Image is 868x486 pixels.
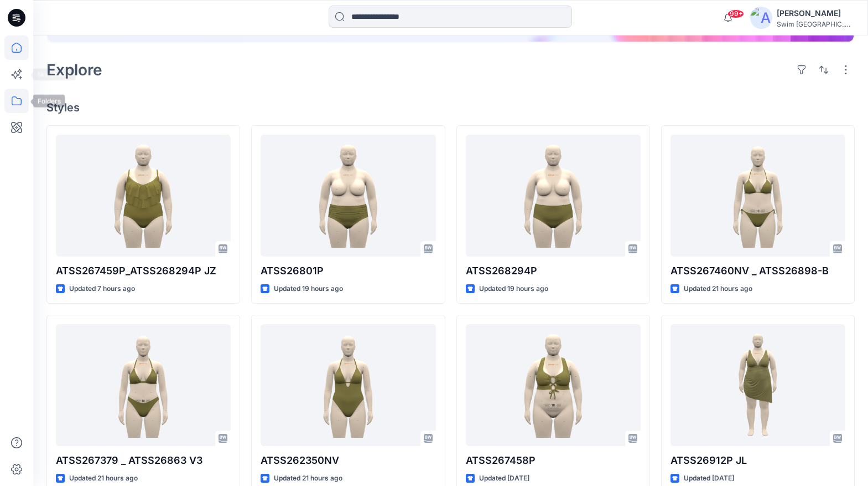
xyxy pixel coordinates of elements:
div: [PERSON_NAME] [777,7,854,20]
p: ATSS267379 _ ATSS26863 V3 [56,453,231,468]
p: Updated 19 hours ago [479,283,548,295]
p: ATSS268294P [466,263,641,279]
a: ATSS26801P [261,135,435,257]
p: Updated 21 hours ago [274,473,342,484]
p: ATSS267460NV _ ATSS26898-B [671,263,845,279]
p: Updated 21 hours ago [69,473,138,484]
p: Updated [DATE] [479,473,529,484]
img: avatar [750,7,772,29]
h2: Explore [46,61,102,79]
a: ATSS262350NV [261,324,435,446]
p: ATSS262350NV [261,453,435,468]
a: ATSS267379 _ ATSS26863 V3 [56,324,231,446]
div: Swim [GEOGRAPHIC_DATA] [777,20,854,28]
p: Updated [DATE] [684,473,734,484]
p: ATSS26801P [261,263,435,279]
a: ATSS26912P JL [671,324,845,446]
a: ATSS267458P [466,324,641,446]
p: ATSS267459P_ATSS268294P JZ [56,263,231,279]
a: ATSS267459P_ATSS268294P JZ [56,135,231,257]
p: Updated 21 hours ago [684,283,752,295]
p: ATSS267458P [466,453,641,468]
span: 99+ [727,9,744,18]
h4: Styles [46,101,855,114]
a: ATSS267460NV _ ATSS26898-B [671,135,845,257]
p: Updated 19 hours ago [274,283,343,295]
p: Updated 7 hours ago [69,283,135,295]
p: ATSS26912P JL [671,453,845,468]
a: ATSS268294P [466,135,641,257]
